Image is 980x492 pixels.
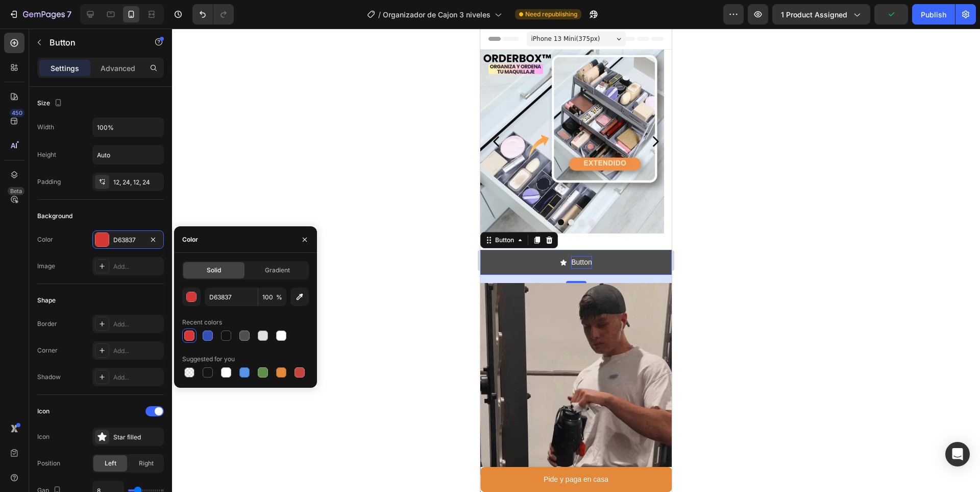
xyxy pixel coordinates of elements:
span: % [276,293,282,302]
div: Beta [8,187,24,195]
span: Right [139,459,154,468]
div: Undo/Redo [192,4,234,25]
iframe: Design area [480,29,672,492]
input: Eg: FFFFFF [205,288,258,306]
div: Icon [37,407,50,416]
div: Border [37,319,57,329]
div: Add... [113,346,161,356]
p: Settings [51,63,79,74]
span: Need republishing [525,10,577,19]
div: Add... [113,373,161,382]
input: Auto [93,146,163,164]
div: Width [37,123,54,132]
span: Solid [207,266,221,275]
div: Corner [37,346,58,355]
span: Organizador de Cajon 3 niveles [383,9,491,20]
div: Image [37,262,55,271]
div: Icon [37,432,50,441]
div: Add... [113,262,161,271]
div: Star filled [113,433,161,442]
button: 1 product assigned [772,4,870,25]
div: Publish [921,9,946,20]
p: Button [50,36,136,49]
div: Add... [113,320,161,329]
span: Left [105,459,116,468]
p: Advanced [101,63,135,74]
div: 450 [10,109,24,117]
span: Gradient [265,266,290,275]
div: Color [37,235,53,244]
div: Position [37,459,60,468]
div: Height [37,150,56,159]
div: Padding [37,177,61,186]
div: Shadow [37,372,61,382]
div: Recent colors [182,318,222,327]
div: Suggested for you [182,355,235,364]
div: Background [37,212,72,221]
div: 12, 24, 12, 24 [113,178,161,187]
button: 7 [4,4,76,25]
span: / [378,9,381,20]
div: Open Intercom Messenger [945,442,970,466]
div: Shape [37,296,56,305]
p: 7 [67,8,71,20]
input: Auto [93,118,163,136]
div: Size [37,97,64,110]
button: Publish [912,4,955,25]
div: D63837 [113,236,143,245]
span: 1 product assigned [781,9,847,20]
div: Color [182,235,198,244]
